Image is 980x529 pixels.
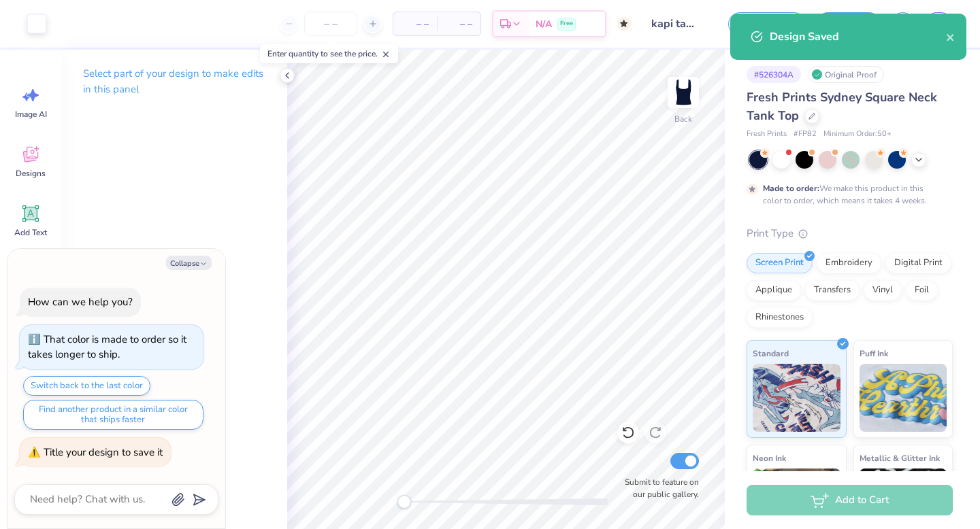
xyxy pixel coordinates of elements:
[805,280,860,301] div: Transfers
[670,79,697,106] img: Back
[763,182,930,207] div: We make this product in this color to order, which means it takes 4 weeks.
[885,253,951,273] div: Digital Print
[304,12,357,36] input: – –
[860,346,888,360] span: Puff Ink
[747,66,801,83] div: # 526304A
[23,376,150,396] button: Switch back to the last color
[823,129,892,140] span: Minimum Order: 50 +
[747,280,801,301] div: Applique
[674,113,692,125] div: Back
[166,256,212,270] button: Collapse
[753,346,789,360] span: Standard
[83,66,265,97] p: Select part of your design to make edits in this panel
[763,183,819,194] strong: Made to order:
[860,364,947,432] img: Puff Ink
[23,400,203,430] button: Find another product in a similar color that ships faster
[747,89,937,124] span: Fresh Prints Sydney Square Neck Tank Top
[753,364,840,432] img: Standard
[15,109,47,120] span: Image AI
[946,29,955,45] button: close
[770,29,946,45] div: Design Saved
[536,17,552,31] span: N/A
[397,495,411,509] div: Accessibility label
[794,129,817,140] span: # FP82
[747,253,813,273] div: Screen Print
[753,451,786,465] span: Neon Ink
[808,66,884,83] div: Original Proof
[641,10,708,37] input: Untitled Design
[44,445,163,459] div: Title your design to save it
[906,280,938,301] div: Foil
[28,332,186,362] div: That color is made to order so it takes longer to ship.
[747,129,787,140] span: Fresh Prints
[16,168,46,179] span: Designs
[860,451,940,465] span: Metallic & Glitter Ink
[402,17,429,31] span: – –
[28,295,133,309] div: How can we help you?
[260,44,398,63] div: Enter quantity to see the price.
[560,19,573,29] span: Free
[864,280,902,301] div: Vinyl
[445,17,472,31] span: – –
[747,307,813,328] div: Rhinestones
[747,226,953,241] div: Print Type
[617,476,699,500] label: Submit to feature on our public gallery.
[14,227,47,238] span: Add Text
[817,253,881,273] div: Embroidery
